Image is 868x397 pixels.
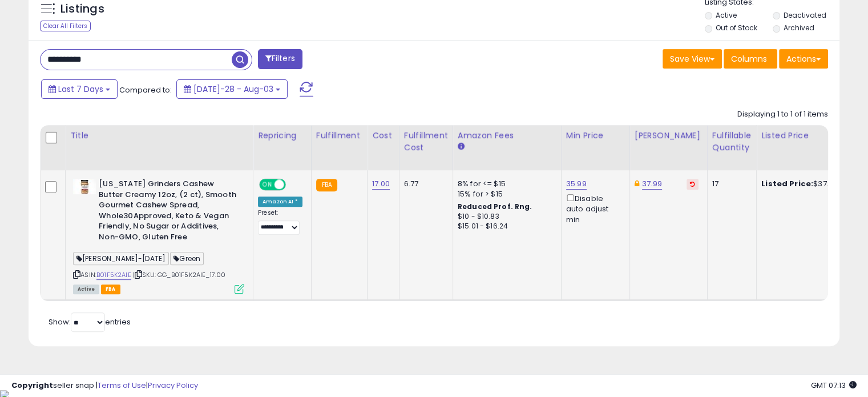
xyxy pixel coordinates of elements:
[284,180,302,190] span: OFF
[316,130,362,142] div: Fulfillment
[372,178,390,190] a: 17.00
[761,179,856,189] div: $37.99
[642,178,662,190] a: 37.99
[193,83,273,95] span: [DATE]-28 - Aug-03
[458,212,552,222] div: $10 - $10.83
[737,109,828,120] div: Displaying 1 to 1 of 1 items
[316,179,337,191] small: FBA
[258,130,306,142] div: Repricing
[170,252,204,265] span: Green
[458,222,552,231] div: $15.01 - $16.24
[779,49,828,69] button: Actions
[73,179,96,194] img: 31tSgdPLn4L._SL40_.jpg
[458,189,552,199] div: 15% for > $15
[260,180,274,190] span: ON
[712,179,748,189] div: 17
[11,380,198,391] div: seller snap | |
[73,284,99,294] span: All listings currently available for purchase on Amazon
[258,49,302,69] button: Filters
[566,178,587,190] a: 35.99
[724,49,777,69] button: Columns
[41,79,118,99] button: Last 7 Days
[458,179,552,189] div: 8% for <= $15
[458,130,556,142] div: Amazon Fees
[73,179,244,292] div: ASIN:
[663,49,722,69] button: Save View
[40,21,91,31] div: Clear All Filters
[99,179,237,245] b: [US_STATE] Grinders Cashew Butter Creamy 12oz, (2 ct), Smooth Gourmet Cashew Spread, Whole30Appro...
[101,284,120,294] span: FBA
[635,130,703,142] div: [PERSON_NAME]
[716,23,757,33] label: Out of Stock
[783,23,814,33] label: Archived
[783,10,826,20] label: Deactivated
[458,142,465,152] small: Amazon Fees.
[458,202,532,211] b: Reduced Prof. Rng.
[811,380,857,391] span: 2025-08-11 07:13 GMT
[49,316,131,327] span: Show: entries
[133,270,225,279] span: | SKU: GG_B01F5K2AIE_17.00
[404,130,448,154] div: Fulfillment Cost
[148,380,198,391] a: Privacy Policy
[566,192,621,225] div: Disable auto adjust min
[73,252,169,265] span: [PERSON_NAME]-[DATE]
[96,270,131,280] a: B01F5K2AIE
[716,10,737,20] label: Active
[372,130,394,142] div: Cost
[70,130,248,142] div: Title
[566,130,625,142] div: Min Price
[98,380,146,391] a: Terms of Use
[258,209,302,235] div: Preset:
[11,380,53,391] strong: Copyright
[761,130,860,142] div: Listed Price
[731,53,767,65] span: Columns
[404,179,444,189] div: 6.77
[761,178,813,189] b: Listed Price:
[712,130,752,154] div: Fulfillable Quantity
[119,85,172,95] span: Compared to:
[176,79,288,99] button: [DATE]-28 - Aug-03
[58,83,103,95] span: Last 7 Days
[60,1,104,17] h5: Listings
[258,197,302,207] div: Amazon AI *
